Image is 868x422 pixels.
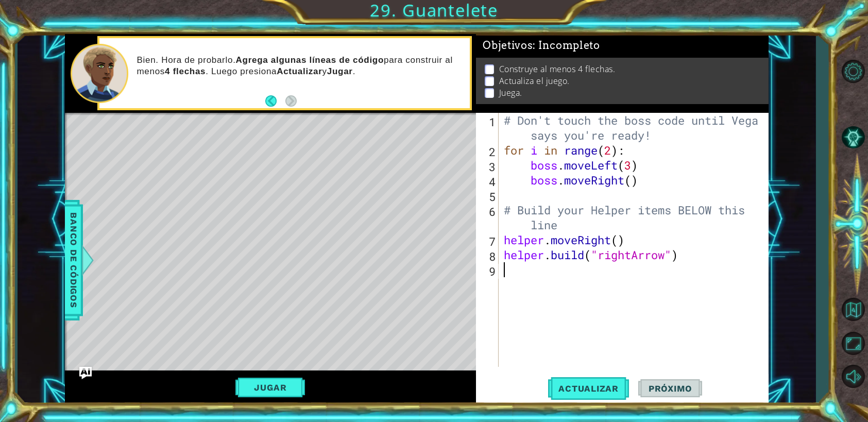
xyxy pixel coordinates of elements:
div: 2 [478,144,499,159]
div: 1 [478,114,499,144]
button: Opciones de nivel [838,57,868,87]
button: Próximo [638,374,702,403]
div: 5 [478,189,499,204]
button: Maximizar navegador [838,328,868,358]
strong: Actualizar [277,66,322,76]
button: Actualizar [548,374,629,403]
div: 7 [478,234,499,249]
strong: 4 flechas [165,66,206,76]
button: Next [285,95,297,107]
button: Pista IA [838,123,868,153]
p: Bien. Hora de probarlo. para construir al menos . Luego presiona y . [137,55,463,77]
p: Construye al menos 4 flechas. [499,63,616,75]
button: Sonido apagado [838,361,868,391]
strong: Agrega algunas líneas de código [236,55,384,65]
button: Jugar [235,378,305,397]
div: 3 [478,159,499,174]
div: 6 [478,204,499,234]
span: Banco de códigos [65,207,82,313]
span: Actualizar [548,383,629,394]
div: 8 [478,249,499,264]
button: Volver al mapa [838,294,868,324]
a: Volver al mapa [838,293,868,327]
button: Ask AI [79,367,92,379]
p: Juega. [499,87,522,98]
span: : Incompleto [533,39,600,52]
p: Actualiza el juego. [499,75,570,87]
strong: Jugar [327,66,353,76]
span: Objetivos [483,39,600,52]
div: 4 [478,174,499,189]
button: Back [265,95,285,107]
span: Próximo [638,383,702,394]
div: 9 [478,264,499,279]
